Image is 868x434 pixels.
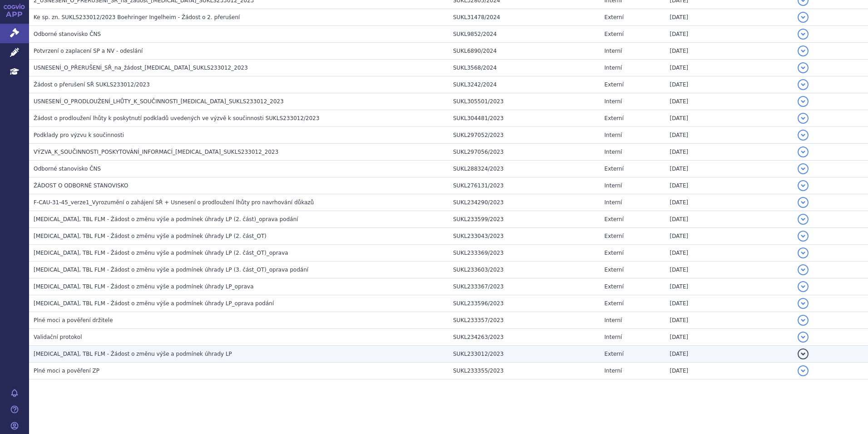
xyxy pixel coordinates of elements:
span: USNESENÍ_O_PŘERUŠENÍ_SŘ_na_žádost_JARDIANCE_SUKLS233012_2023 [34,65,248,71]
td: [DATE] [665,60,793,76]
span: ŽÁDOST O ODBORNÉ STANOVISKO [34,182,128,189]
td: SUKL233012/2023 [449,346,600,363]
td: [DATE] [665,363,793,379]
span: Validační protokol [34,334,82,340]
td: SUKL234263/2023 [449,329,600,346]
span: Externí [604,351,623,357]
span: Externí [604,31,623,37]
span: Interní [604,182,622,189]
button: detail [798,348,809,359]
button: detail [798,113,809,124]
button: detail [798,365,809,376]
span: Odborné stanovisko ČNS [34,166,101,172]
span: Ke sp. zn. SUKLS233012/2023 Boehringer Ingelheim - Žádost o 2. přerušení [34,14,240,20]
td: SUKL6890/2024 [449,43,600,60]
button: detail [798,79,809,90]
td: [DATE] [665,278,793,295]
td: SUKL3568/2024 [449,60,600,76]
td: [DATE] [665,26,793,43]
td: SUKL233357/2023 [449,312,600,329]
button: detail [798,264,809,275]
td: [DATE] [665,295,793,312]
span: JARDIANCE, TBL FLM - Žádost o změnu výše a podmínek úhrady LP [34,351,232,357]
button: detail [798,163,809,174]
span: Interní [604,98,622,105]
td: [DATE] [665,127,793,144]
span: JARDIANCE, TBL FLM - Žádost o změnu výše a podmínek úhrady LP_oprava podání [34,300,274,307]
td: [DATE] [665,43,793,60]
span: JARDIANCE, TBL FLM - Žádost o změnu výše a podmínek úhrady LP_oprava [34,283,254,290]
span: Externí [604,300,623,307]
span: JARDIANCE, TBL FLM - Žádost o změnu výše a podmínek úhrady LP (2. část_OT)_oprava [34,250,288,256]
td: [DATE] [665,346,793,363]
td: SUKL276131/2023 [449,177,600,194]
button: detail [798,12,809,23]
td: SUKL297056/2023 [449,144,600,161]
button: detail [798,247,809,258]
td: SUKL233043/2023 [449,228,600,245]
button: detail [798,180,809,191]
td: SUKL233355/2023 [449,363,600,379]
span: Externí [604,166,623,172]
button: detail [798,281,809,292]
td: SUKL288324/2023 [449,161,600,177]
span: JARDIANCE, TBL FLM - Žádost o změnu výše a podmínek úhrady LP (2. část)_oprava podání [34,216,298,222]
td: SUKL304481/2023 [449,110,600,127]
td: [DATE] [665,194,793,211]
span: Externí [604,250,623,256]
td: [DATE] [665,9,793,26]
span: Interní [604,368,622,374]
td: SUKL233369/2023 [449,245,600,262]
td: [DATE] [665,228,793,245]
span: Externí [604,216,623,222]
td: SUKL233603/2023 [449,262,600,278]
span: Externí [604,115,623,121]
td: [DATE] [665,312,793,329]
span: Plné moci a pověření držitele [34,317,113,323]
td: SUKL9852/2024 [449,26,600,43]
span: Externí [604,283,623,290]
button: detail [798,315,809,326]
td: SUKL234290/2023 [449,194,600,211]
td: [DATE] [665,161,793,177]
td: SUKL31478/2024 [449,9,600,26]
td: [DATE] [665,144,793,161]
button: detail [798,146,809,157]
span: Žádost o přerušení SŘ SUKLS233012/2023 [34,81,150,88]
td: [DATE] [665,211,793,228]
span: Interní [604,199,622,206]
span: JARDIANCE, TBL FLM - Žádost o změnu výše a podmínek úhrady LP (2. část_OT) [34,233,266,239]
td: [DATE] [665,76,793,93]
span: Podklady pro výzvu k součinnosti [34,132,124,138]
span: Interní [604,334,622,340]
td: SUKL297052/2023 [449,127,600,144]
button: detail [798,130,809,141]
td: SUKL305501/2023 [449,93,600,110]
button: detail [798,332,809,343]
td: SUKL233367/2023 [449,278,600,295]
span: Interní [604,65,622,71]
button: detail [798,45,809,56]
button: detail [798,29,809,40]
span: Interní [604,317,622,323]
span: Potvrzení o zaplacení SP a NV - odeslání [34,48,143,54]
span: Plné moci a pověření ZP [34,368,99,374]
button: detail [798,96,809,107]
span: Externí [604,81,623,88]
span: F-CAU-31-45_verze1_Vyrozumění o zahájení SŘ + Usnesení o prodloužení lhůty pro navrhování důkazů [34,199,314,206]
span: Externí [604,267,623,273]
td: [DATE] [665,262,793,278]
span: Interní [604,48,622,54]
button: detail [798,298,809,309]
span: Žádost o prodloužení lhůty k poskytnutí podkladů uvedených ve výzvě k součinnosti SUKLS233012/2023 [34,115,320,121]
span: Interní [604,149,622,155]
td: SUKL233599/2023 [449,211,600,228]
button: detail [798,62,809,73]
span: Externí [604,14,623,20]
span: USNESENÍ_O_PRODLOUŽENÍ_LHŮTY_K_SOUČINNOSTI_JARDIANCE_SUKLS233012_2023 [34,98,284,105]
span: JARDIANCE, TBL FLM - Žádost o změnu výše a podmínek úhrady LP (3. část_OT)_oprava podání [34,267,308,273]
td: [DATE] [665,93,793,110]
td: [DATE] [665,177,793,194]
td: SUKL233596/2023 [449,295,600,312]
span: Odborné stanovisko ČNS [34,31,101,37]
